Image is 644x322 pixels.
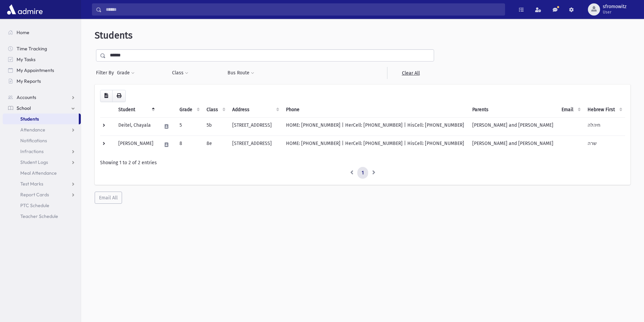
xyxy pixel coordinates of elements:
th: Grade: activate to sort column ascending [175,102,202,118]
th: Parents [468,102,557,118]
th: Phone [282,102,468,118]
span: sfromowitz [603,4,626,9]
th: Address: activate to sort column ascending [228,102,282,118]
button: Class [172,67,189,79]
td: 8 [175,135,202,154]
td: [STREET_ADDRESS] [228,135,282,154]
td: [PERSON_NAME] and [PERSON_NAME] [468,135,557,154]
td: [PERSON_NAME] [114,135,158,154]
a: Meal Attendance [3,168,81,178]
td: 5b [202,117,228,135]
span: Time Tracking [17,46,47,52]
span: My Reports [17,78,41,84]
span: Infractions [20,148,44,154]
button: CSV [100,90,113,102]
a: Time Tracking [3,43,81,54]
span: Test Marks [20,181,43,187]
span: Students [20,116,39,122]
td: Deitel, Chayala [114,117,158,135]
td: שרה [583,135,625,154]
a: Student Logs [3,157,81,168]
span: Home [17,29,29,35]
button: Grade [117,67,135,79]
th: Email: activate to sort column ascending [557,102,583,118]
td: חיהלה [583,117,625,135]
td: 5 [175,117,202,135]
a: Home [3,27,81,38]
a: Students [3,114,79,124]
span: Students [95,30,133,41]
span: Filter By [96,69,117,76]
span: Attendance [20,127,45,133]
a: Attendance [3,124,81,135]
a: PTC Schedule [3,200,81,211]
td: HOME: [PHONE_NUMBER] | HerCell: [PHONE_NUMBER] | HisCell: [PHONE_NUMBER] [282,135,468,154]
button: Bus Route [227,67,255,79]
a: School [3,103,81,114]
td: 8e [202,135,228,154]
th: Student: activate to sort column descending [114,102,158,118]
div: Showing 1 to 2 of 2 entries [100,159,625,166]
span: School [17,105,31,111]
a: Teacher Schedule [3,211,81,222]
th: Class: activate to sort column ascending [202,102,228,118]
a: Report Cards [3,189,81,200]
span: Notifications [20,138,47,144]
button: Email All [95,192,122,204]
img: AdmirePro [5,3,44,16]
a: Accounts [3,92,81,103]
a: Notifications [3,135,81,146]
a: My Reports [3,76,81,86]
span: Accounts [17,94,36,100]
a: My Appointments [3,65,81,76]
span: User [603,9,626,15]
button: Print [112,90,126,102]
span: Student Logs [20,159,48,165]
a: Test Marks [3,178,81,189]
span: Meal Attendance [20,170,57,176]
td: HOME: [PHONE_NUMBER] | HerCell: [PHONE_NUMBER] | HisCell: [PHONE_NUMBER] [282,117,468,135]
span: My Tasks [17,56,35,63]
input: Search [102,3,505,16]
span: PTC Schedule [20,202,49,208]
span: Teacher Schedule [20,213,58,219]
span: My Appointments [17,67,54,73]
a: My Tasks [3,54,81,65]
a: 1 [357,167,368,179]
a: Infractions [3,146,81,157]
td: [PERSON_NAME] and [PERSON_NAME] [468,117,557,135]
span: Report Cards [20,192,49,198]
th: Hebrew First: activate to sort column ascending [583,102,625,118]
td: [STREET_ADDRESS] [228,117,282,135]
a: Clear All [387,67,434,79]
